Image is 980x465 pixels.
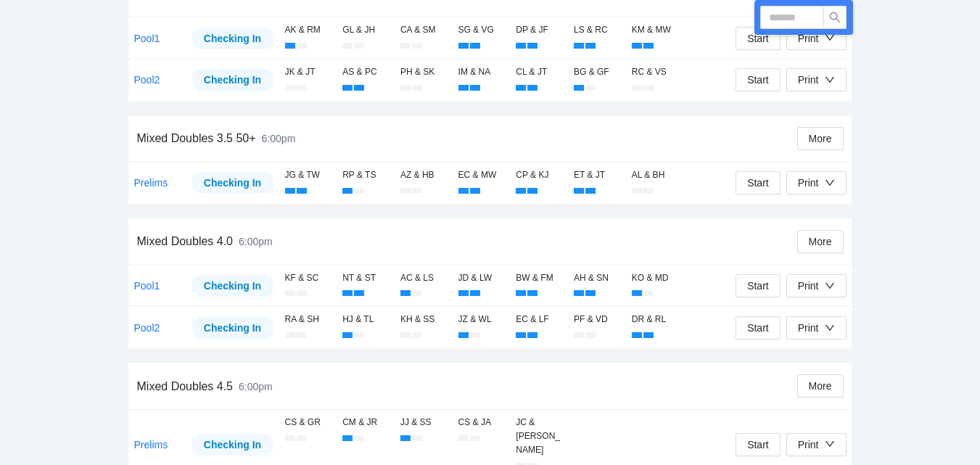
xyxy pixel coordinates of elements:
[825,439,835,449] span: down
[786,433,847,456] button: Print
[825,33,835,43] span: down
[516,65,562,79] div: CL & JT
[134,439,168,450] a: Prelims
[632,65,678,79] div: RC & VS
[747,72,769,88] span: Start
[458,65,505,79] div: IM & NA
[516,168,562,182] div: CP & KJ
[285,416,332,429] div: CS & GR
[798,437,819,453] div: Print
[342,271,389,285] div: NT & ST
[797,374,844,398] button: More
[786,316,847,340] button: Print
[400,23,447,37] div: CA & SM
[516,271,562,285] div: BW & FM
[786,68,847,91] button: Print
[400,65,447,79] div: PH & SK
[458,313,505,326] div: JZ & WL
[736,171,781,194] button: Start
[203,175,263,191] div: Checking In
[400,416,447,429] div: JJ & SS
[203,437,263,453] div: Checking In
[747,175,769,191] span: Start
[823,6,847,29] button: search
[825,281,835,291] span: down
[516,313,562,326] div: EC & LF
[203,72,263,88] div: Checking In
[458,168,505,182] div: EC & MW
[134,322,160,334] a: Pool2
[574,271,620,285] div: AH & SN
[285,313,332,326] div: RA & SH
[825,323,835,333] span: down
[809,234,832,250] span: More
[134,177,168,189] a: Prelims
[574,23,620,37] div: LS & RC
[203,278,263,294] div: Checking In
[824,12,846,23] span: search
[797,127,844,150] button: More
[137,235,234,247] span: Mixed Doubles 4.0
[574,168,620,182] div: ET & JT
[747,320,769,336] span: Start
[137,132,256,144] span: Mixed Doubles 3.5 50+
[285,23,332,37] div: AK & RM
[458,23,505,37] div: SG & VG
[786,27,847,50] button: Print
[809,131,832,147] span: More
[134,33,160,44] a: Pool1
[736,68,781,91] button: Start
[239,381,273,392] span: 6:00pm
[285,271,332,285] div: KF & SC
[262,133,296,144] span: 6:00pm
[747,30,769,46] span: Start
[342,416,389,429] div: CM & JR
[342,65,389,79] div: AS & PC
[798,175,819,191] div: Print
[239,236,273,247] span: 6:00pm
[400,271,447,285] div: AC & LS
[736,433,781,456] button: Start
[736,316,781,340] button: Start
[798,278,819,294] div: Print
[747,278,769,294] span: Start
[203,320,263,336] div: Checking In
[134,74,160,86] a: Pool2
[798,320,819,336] div: Print
[458,416,505,429] div: CS & JA
[516,23,562,37] div: DP & JF
[632,168,678,182] div: AL & BH
[632,23,678,37] div: KM & MW
[137,380,234,392] span: Mixed Doubles 4.5
[134,280,160,292] a: Pool1
[632,271,678,285] div: KO & MD
[342,23,389,37] div: GL & JH
[516,416,562,457] div: JC & [PERSON_NAME]
[285,65,332,79] div: JK & JT
[342,313,389,326] div: HJ & TL
[400,313,447,326] div: KH & SS
[285,168,332,182] div: JG & TW
[400,168,447,182] div: AZ & HB
[798,72,819,88] div: Print
[342,168,389,182] div: RP & TS
[786,171,847,194] button: Print
[736,274,781,297] button: Start
[825,178,835,188] span: down
[736,27,781,50] button: Start
[203,30,263,46] div: Checking In
[632,313,678,326] div: DR & RL
[786,274,847,297] button: Print
[825,75,835,85] span: down
[797,230,844,253] button: More
[798,30,819,46] div: Print
[458,271,505,285] div: JD & LW
[574,313,620,326] div: PF & VD
[747,437,769,453] span: Start
[574,65,620,79] div: BG & GF
[809,378,832,394] span: More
